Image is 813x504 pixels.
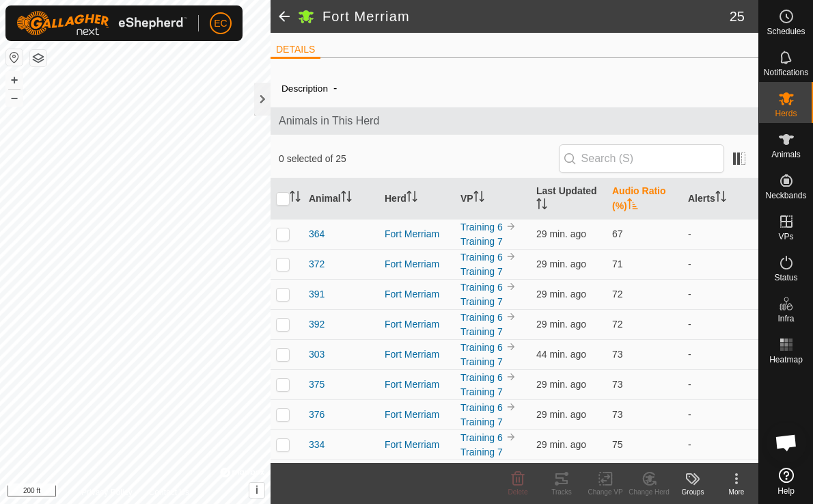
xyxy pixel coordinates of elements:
[627,487,671,497] div: Change Herd
[385,377,450,392] div: Fort Merriam
[460,356,503,367] a: Training 7
[309,287,325,302] span: 391
[6,72,23,88] button: +
[460,222,503,233] a: Training 6
[536,349,586,360] span: Oct 12, 2025, 8:04 AM
[460,372,503,383] a: Training 6
[536,258,586,269] span: Oct 12, 2025, 8:19 AM
[309,227,325,241] span: 364
[612,379,623,390] span: 73
[627,200,638,211] p-sorticon: Activate to sort
[612,439,623,450] span: 75
[460,447,503,457] a: Training 7
[473,193,484,204] p-sorticon: Activate to sort
[303,178,379,220] th: Animal
[460,282,503,293] a: Training 6
[683,399,758,429] td: -
[508,488,528,496] span: Delete
[385,227,450,241] div: Fort Merriam
[764,68,808,77] span: Notifications
[536,319,586,330] span: Oct 12, 2025, 8:19 AM
[683,460,758,490] td: -
[309,377,325,392] span: 375
[536,439,586,450] span: Oct 12, 2025, 8:19 AM
[81,486,133,499] a: Privacy Policy
[683,178,758,220] th: Alerts
[715,193,726,204] p-sorticon: Activate to sort
[683,279,758,309] td: -
[531,178,607,220] th: Last Updated
[771,150,801,159] span: Animals
[460,342,503,353] a: Training 6
[506,311,516,322] img: to
[777,315,794,323] span: Infra
[290,193,301,204] p-sorticon: Activate to sort
[683,249,758,279] td: -
[506,462,516,473] img: to
[309,317,325,332] span: 392
[309,257,325,271] span: 372
[460,296,503,307] a: Training 7
[536,228,586,239] span: Oct 12, 2025, 8:19 AM
[506,251,516,262] img: to
[30,50,46,66] button: Map Layers
[460,386,503,397] a: Training 7
[536,379,586,390] span: Oct 12, 2025, 8:19 AM
[759,462,813,501] a: Help
[730,6,745,27] span: 25
[767,27,805,36] span: Schedules
[460,312,503,323] a: Training 6
[683,369,758,399] td: -
[612,349,623,360] span: 73
[506,432,516,442] img: to
[683,219,758,249] td: -
[506,371,516,382] img: to
[322,8,730,25] h2: Fort Merriam
[6,49,23,66] button: Reset Map
[540,487,583,497] div: Tracks
[766,422,807,463] div: Open chat
[16,11,187,36] img: Gallagher Logo
[769,356,803,364] span: Heatmap
[309,438,325,452] span: 334
[460,402,503,413] a: Training 6
[279,152,559,166] span: 0 selected of 25
[460,236,503,247] a: Training 7
[460,252,503,263] a: Training 6
[281,83,328,94] label: Description
[715,487,758,497] div: More
[607,178,683,220] th: Audio Ratio (%)
[612,228,623,239] span: 67
[506,401,516,412] img: to
[214,16,227,31] span: EC
[460,432,503,443] a: Training 6
[379,178,455,220] th: Herd
[385,317,450,332] div: Fort Merriam
[612,409,623,420] span: 73
[683,429,758,460] td: -
[683,339,758,369] td: -
[6,90,23,106] button: –
[460,462,503,473] a: Training 6
[385,257,450,271] div: Fort Merriam
[279,113,750,129] span: Animals in This Herd
[249,483,264,498] button: i
[309,347,325,362] span: 303
[460,416,503,427] a: Training 7
[309,408,325,422] span: 376
[506,221,516,232] img: to
[536,409,586,420] span: Oct 12, 2025, 8:19 AM
[341,193,352,204] p-sorticon: Activate to sort
[583,487,627,497] div: Change VP
[612,258,623,269] span: 71
[385,408,450,422] div: Fort Merriam
[559,144,724,173] input: Search (S)
[671,487,715,497] div: Groups
[778,233,793,241] span: VPs
[455,178,531,220] th: VP
[385,347,450,362] div: Fort Merriam
[149,486,189,499] a: Contact Us
[536,289,586,300] span: Oct 12, 2025, 8:19 AM
[271,42,320,59] li: DETAILS
[460,326,503,337] a: Training 7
